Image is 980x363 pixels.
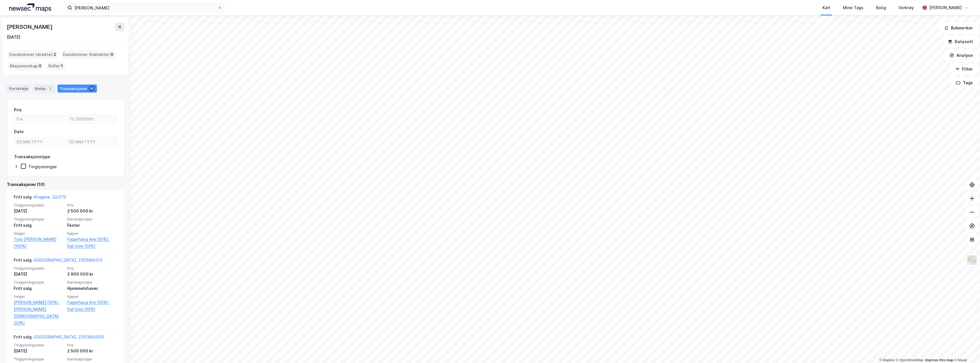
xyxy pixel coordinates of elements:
[67,217,117,222] span: Eierskapstype
[67,280,117,285] span: Eierskapstype
[14,266,64,271] span: Tinglysningsdato
[67,271,117,278] div: 2 900 000 kr
[967,255,977,266] img: Z
[7,61,44,71] div: Aksjeeierskap :
[14,271,64,278] div: [DATE]
[945,50,978,61] button: Analyse
[67,236,117,243] a: Fagerhaug Are (50%),
[34,334,104,339] a: [GEOGRAPHIC_DATA], 231/393/0/10
[14,299,64,306] a: [PERSON_NAME] (50%),
[14,257,102,266] div: Fritt salg -
[14,306,64,326] a: [PERSON_NAME] [DEMOGRAPHIC_DATA] (50%)
[14,334,104,343] div: Fritt salg -
[34,258,102,262] a: [GEOGRAPHIC_DATA], 231/584/0/3
[14,348,64,354] div: [DATE]
[843,4,863,11] div: Mine Tags
[14,236,64,250] a: Torp [PERSON_NAME] (100%)
[67,343,117,348] span: Pris
[67,243,117,250] a: Dal Unni (50%)
[899,4,914,11] div: Verktøy
[7,50,58,59] div: Eiendommer (direkte) :
[951,77,978,89] button: Tags
[47,86,53,91] div: 1
[46,61,65,71] div: Roller :
[67,306,117,313] a: Dal Unni (50%)
[67,357,117,362] span: Eierskapstype
[14,294,64,299] span: Selger
[14,285,64,292] div: Fritt salg
[879,358,895,362] a: Mapbox
[950,63,978,75] button: Filter
[67,208,117,214] div: 2 500 000 kr
[876,4,886,11] div: Bolig
[67,203,117,208] span: Pris
[14,208,64,214] div: [DATE]
[67,299,117,306] a: Fagerhaug Are (50%),
[952,336,980,363] iframe: Chat Widget
[14,343,64,348] span: Tinglysningsdato
[34,194,66,199] a: Kragerø, 32/272
[89,86,95,91] div: 10
[14,138,64,146] input: DD.MM.YYYY
[111,51,113,58] span: 0
[7,181,124,188] div: Transaksjoner (10)
[67,294,117,299] span: Kjøper
[925,358,953,362] a: Improve this map
[33,85,55,93] div: Roller
[14,217,64,222] span: Tinglysningstype
[61,63,63,69] span: 1
[14,203,64,208] span: Tinglysningsdato
[54,51,56,58] span: 2
[822,4,830,11] div: Kart
[14,115,64,123] input: Fra
[939,22,978,34] button: Bokmerker
[14,128,24,135] div: Dato
[14,357,64,362] span: Tinglysningstype
[72,3,217,12] input: Søk på adresse, matrikkel, gårdeiere, leietakere eller personer
[952,336,980,363] div: Kontrollprogram for chat
[67,138,117,146] input: DD.MM.YYYY
[7,85,30,93] div: Portefølje
[14,153,50,160] div: Transaksjonstype
[67,348,117,354] div: 2 500 000 kr
[28,164,57,169] div: Tinglysninger
[14,222,64,229] div: Fritt salg
[14,107,22,113] div: Pris
[58,85,97,93] div: Transaksjoner
[67,222,117,229] div: Fester
[9,3,51,12] img: logo.a4113a55bc3d86da70a041830d287a7e.svg
[929,4,962,11] div: [PERSON_NAME]
[943,36,978,47] button: Datasett
[14,280,64,285] span: Tinglysningstype
[14,231,64,236] span: Selger
[67,285,117,292] div: Hjemmelshaver
[61,50,116,59] div: Eiendommer (Indirekte) :
[7,22,54,31] div: [PERSON_NAME]
[67,231,117,236] span: Kjøper
[39,63,42,69] span: 0
[67,115,117,123] input: Til 2900000
[7,34,20,41] div: [DATE]
[14,194,66,203] div: Fritt salg -
[896,358,924,362] a: OpenStreetMap
[67,266,117,271] span: Pris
